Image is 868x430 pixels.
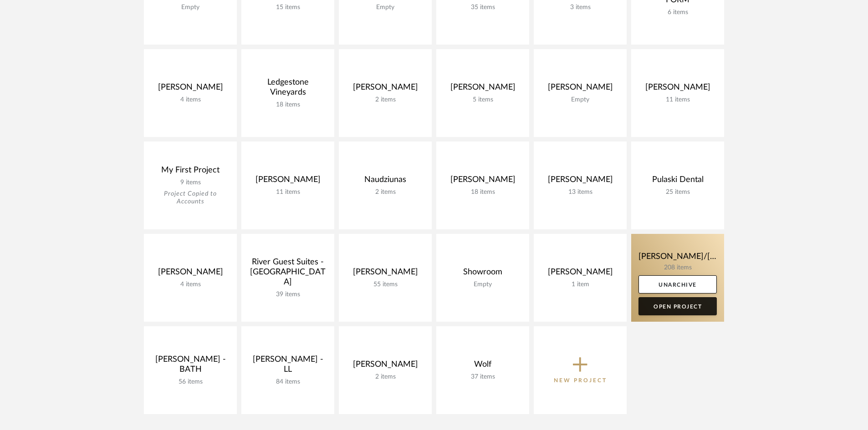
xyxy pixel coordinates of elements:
div: Ledgestone Vineyards [249,77,327,101]
div: [PERSON_NAME] [346,359,424,373]
div: 15 items [249,4,327,11]
p: New Project [554,376,607,385]
div: 9 items [151,179,230,187]
div: [PERSON_NAME] [541,267,619,281]
div: River Guest Suites - [GEOGRAPHIC_DATA] [249,257,327,291]
div: [PERSON_NAME] [541,175,619,188]
div: [PERSON_NAME] [346,82,424,96]
div: 56 items [151,378,230,386]
div: 35 items [444,4,522,11]
div: 18 items [249,101,327,109]
div: [PERSON_NAME] [151,267,230,281]
div: 11 items [638,96,717,104]
div: Empty [444,281,522,288]
div: [PERSON_NAME] - BATH [151,354,230,378]
div: Naudziunas [346,175,424,188]
div: 55 items [346,281,424,288]
div: [PERSON_NAME] [249,175,327,188]
div: 2 items [346,96,424,104]
div: 3 items [541,4,619,11]
div: 13 items [541,188,619,196]
div: 1 item [541,281,619,288]
div: 5 items [444,96,522,104]
div: [PERSON_NAME] [151,82,230,96]
div: [PERSON_NAME] [444,175,522,188]
div: 6 items [638,9,717,16]
div: 2 items [346,373,424,381]
div: Showroom [444,267,522,281]
div: 39 items [249,291,327,298]
div: My First Project [151,165,230,179]
div: Empty [541,96,619,104]
div: 2 items [346,188,424,196]
div: 37 items [444,373,522,381]
div: [PERSON_NAME] [346,267,424,281]
div: 18 items [444,188,522,196]
a: Open Project [638,297,717,315]
div: Empty [151,4,230,11]
div: [PERSON_NAME] - LL [249,354,327,378]
a: Unarchive [638,275,717,293]
div: 11 items [249,188,327,196]
div: 84 items [249,378,327,386]
button: New Project [534,326,627,414]
div: [PERSON_NAME] [638,82,717,96]
div: Pulaski Dental [638,175,717,188]
div: 4 items [151,96,230,104]
div: Empty [346,4,424,11]
div: 25 items [638,188,717,196]
div: Project Copied to Accounts [151,190,230,206]
div: Wolf [444,359,522,373]
div: 4 items [151,281,230,288]
div: [PERSON_NAME] [541,82,619,96]
div: [PERSON_NAME] [444,82,522,96]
